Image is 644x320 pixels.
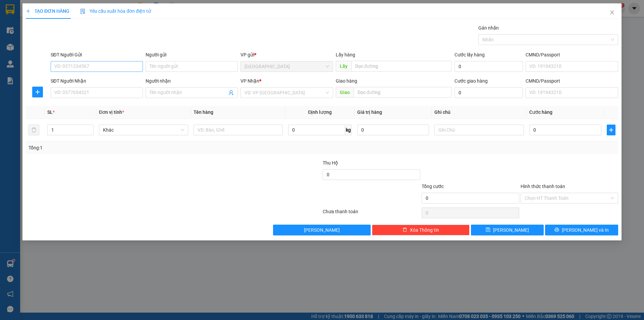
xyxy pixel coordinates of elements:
span: Đơn vị tính [99,109,124,115]
span: Tên hàng [194,109,213,115]
span: save [486,227,491,233]
span: Cước hàng [529,109,552,115]
div: Người gửi [146,51,238,58]
span: [PERSON_NAME] và In [562,226,609,234]
span: Giao [336,87,354,98]
button: delete [29,125,39,135]
label: Cước giao hàng [454,78,488,84]
div: [PERSON_NAME] [78,6,132,21]
span: Nhận: [78,6,95,13]
button: plus [32,87,43,97]
img: icon [80,9,86,14]
div: Tổng: 1 [29,144,249,151]
input: Dọc đường [351,61,452,72]
label: Gán nhãn [478,25,499,31]
span: Lấy [336,61,351,72]
span: Đà Lạt [245,61,329,72]
span: DĐ: [78,42,88,49]
span: Giao hàng [336,78,357,84]
div: 0338736745 [78,29,132,38]
span: delete [402,227,407,233]
span: Tổng cước [422,184,444,189]
button: deleteXóa Thông tin [372,225,470,235]
span: 19A HTK [88,38,128,50]
span: close [609,10,615,15]
span: Xóa Thông tin [410,226,439,234]
div: CMND/Passport [526,51,618,58]
span: TẠO ĐƠN HÀNG [26,8,69,14]
span: Gửi: [6,6,16,13]
span: [PERSON_NAME] [493,226,529,234]
div: CMND/Passport [526,77,618,85]
span: user-add [229,90,234,95]
button: plus [607,125,615,135]
div: [GEOGRAPHIC_DATA] [6,6,74,21]
div: Người nhận [146,77,238,85]
button: save[PERSON_NAME] [471,225,544,235]
div: [PERSON_NAME] [78,21,132,29]
span: kg [345,125,352,135]
div: Chưa thanh toán [322,208,421,220]
div: VP gửi [241,51,333,58]
button: printer[PERSON_NAME] và In [545,225,618,235]
span: Yêu cầu xuất hóa đơn điện tử [80,8,151,14]
div: SĐT Người Nhận [51,77,143,85]
span: Lấy hàng [336,52,355,57]
input: Cước lấy hàng [454,61,523,72]
span: plus [33,89,43,95]
span: Định lượng [308,109,332,115]
span: Giá trị hàng [357,109,382,115]
span: Thu Hộ [323,160,338,166]
span: SL [47,109,53,115]
span: plus [607,127,615,133]
input: Cước giao hàng [454,87,523,98]
th: Ghi chú [432,106,527,119]
button: [PERSON_NAME] [273,225,371,235]
input: 0 [357,125,429,135]
input: Dọc đường [354,87,452,98]
span: plus [26,9,31,13]
span: [PERSON_NAME] [304,226,340,234]
button: Close [603,3,622,22]
input: VD: Bàn, Ghế [194,125,283,135]
label: Hình thức thanh toán [521,184,565,189]
label: Cước lấy hàng [454,52,485,57]
span: printer [554,227,559,233]
input: Ghi Chú [435,125,524,135]
div: SĐT Người Gửi [51,51,143,58]
span: VP Nhận [241,78,260,84]
span: Khác [103,125,184,135]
